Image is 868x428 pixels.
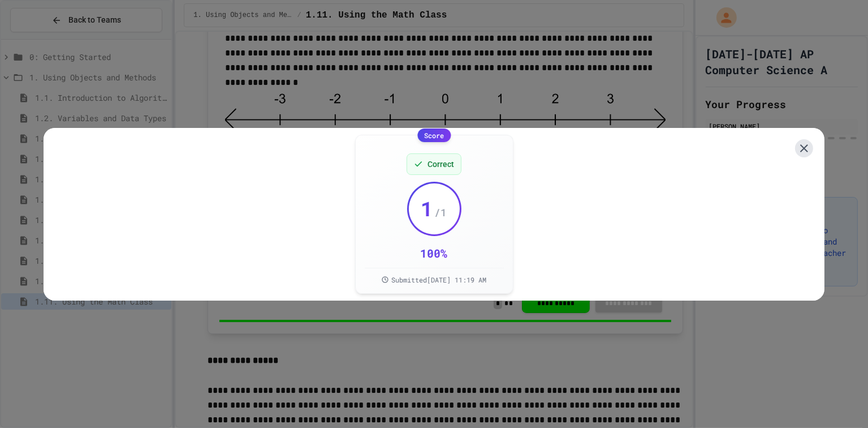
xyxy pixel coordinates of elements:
span: / 1 [435,204,447,220]
span: 1 [421,197,434,220]
span: Correct [427,159,454,170]
span: Submitted [DATE] 11:19 AM [392,275,487,284]
div: Score [417,129,451,142]
div: 100 % [421,245,448,261]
